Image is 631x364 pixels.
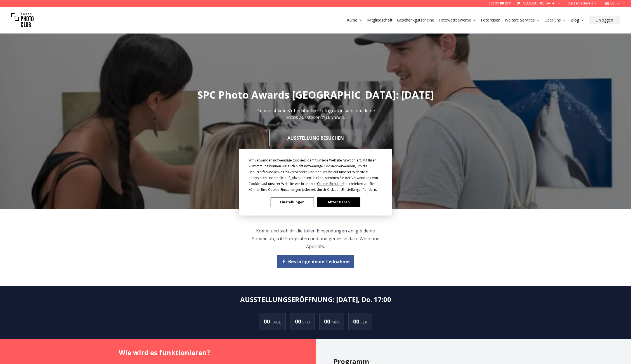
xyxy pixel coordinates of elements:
[317,181,343,186] span: Cookie-Richtlinie
[342,187,363,192] span: Einstellungen
[249,157,383,192] div: Wir verwenden notwendige Cookies, damit unsere Website funktioniert. Mit Ihrer Zustimmung können ...
[317,197,360,207] button: Akzeptieren
[271,197,314,207] button: Einstellungen
[239,149,392,215] div: Cookie Consent Prompt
